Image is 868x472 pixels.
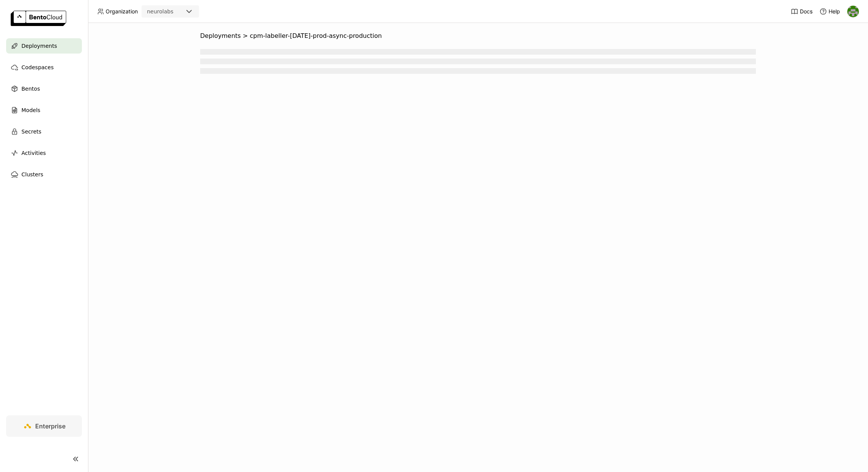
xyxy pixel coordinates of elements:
span: Activities [21,148,46,158]
span: Docs [800,8,813,15]
span: > [241,32,250,40]
span: Codespaces [21,63,54,72]
span: Deployments [200,32,241,40]
a: Codespaces [6,60,82,75]
a: Clusters [6,167,82,182]
input: Selected neurolabs. [174,8,175,16]
span: Clusters [21,170,43,179]
a: Bentos [6,81,82,96]
span: Models [21,106,40,115]
nav: Breadcrumbs navigation [200,32,756,40]
a: Models [6,103,82,118]
span: Bentos [21,84,40,93]
img: logo [11,11,66,26]
div: neurolabs [147,8,173,15]
span: Organization [106,8,138,15]
div: Help [819,8,840,15]
a: Activities [6,145,82,161]
a: Secrets [6,124,82,139]
span: Secrets [21,127,41,136]
img: Toby Thomas [847,6,859,17]
a: Enterprise [6,415,82,437]
a: Docs [791,8,813,15]
span: cpm-labeller-[DATE]-prod-async-production [250,32,382,40]
span: Deployments [21,41,57,50]
span: Help [829,8,840,15]
span: Enterprise [35,422,65,430]
a: Deployments [6,38,82,54]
